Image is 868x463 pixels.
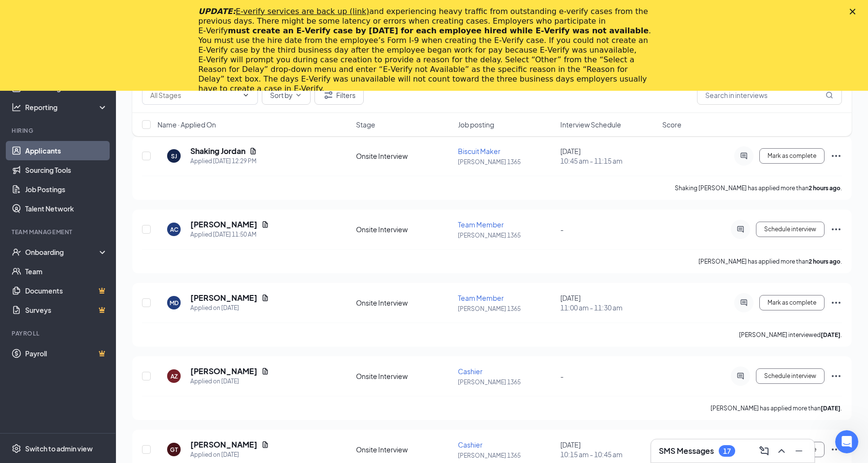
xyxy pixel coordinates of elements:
span: Interview Schedule [560,120,621,129]
svg: Ellipses [830,444,842,455]
svg: MagnifyingGlass [825,91,833,99]
div: Switch to admin view [25,444,93,453]
a: Sourcing Tools [25,160,108,180]
p: [PERSON_NAME] 1365 [458,451,554,460]
svg: Document [261,221,269,228]
span: - [560,225,564,234]
button: Minimize [791,443,807,459]
div: Onsite Interview [356,445,452,454]
a: PayrollCrown [25,344,108,363]
span: Stage [356,120,375,129]
svg: Ellipses [830,297,842,309]
button: ComposeMessage [756,443,772,459]
p: [PERSON_NAME] 1365 [458,231,554,239]
span: Biscuit Maker [458,147,500,155]
div: [DATE] [560,440,656,459]
div: Applied [DATE] 11:50 AM [190,230,269,239]
a: Applicants [25,141,108,160]
svg: ActiveChat [735,225,746,233]
span: Schedule interview [764,373,816,379]
div: and experiencing heavy traffic from outstanding e-verify cases from the previous days. There migh... [199,7,655,94]
span: Team Member [458,220,504,229]
span: Job posting [458,120,494,129]
span: Schedule interview [764,226,816,233]
svg: Minimize [793,445,805,457]
div: MD [170,299,179,307]
svg: ChevronDown [295,91,302,99]
p: [PERSON_NAME] has applied more than . [698,257,842,266]
div: Close [850,9,859,14]
svg: Filter [323,89,334,101]
svg: ComposeMessage [758,445,770,457]
div: SJ [171,152,177,160]
b: [DATE] [821,405,840,412]
svg: Document [249,147,257,155]
svg: Settings [12,444,21,453]
h5: [PERSON_NAME] [190,366,257,377]
svg: ActiveChat [738,299,750,307]
span: 10:15 am - 10:45 am [560,449,656,459]
svg: Document [261,441,269,449]
div: Onboarding [25,247,100,257]
button: Mark as complete [759,295,825,310]
p: [PERSON_NAME] 1365 [458,305,554,313]
input: All Stages [150,90,238,100]
p: [PERSON_NAME] interviewed . [739,331,842,339]
a: Job Postings [25,180,108,199]
svg: Ellipses [830,150,842,162]
div: AC [170,225,178,234]
div: GT [170,446,178,454]
a: SurveysCrown [25,300,108,320]
span: Cashier [458,367,483,376]
div: AZ [171,372,178,380]
svg: Document [261,294,269,302]
button: ChevronUp [774,443,789,459]
h5: [PERSON_NAME] [190,219,257,230]
svg: ActiveChat [738,152,750,160]
i: UPDATE: [199,7,370,16]
button: Sort byChevronDown [262,85,311,105]
iframe: Intercom live chat [835,430,858,453]
p: [PERSON_NAME] has applied more than . [711,404,842,412]
p: [PERSON_NAME] 1365 [458,378,554,386]
div: Applied on [DATE] [190,303,269,313]
svg: ActiveChat [735,372,746,380]
b: [DATE] [821,331,840,338]
button: Schedule interview [756,368,825,384]
div: [DATE] [560,146,656,166]
span: - [560,372,564,380]
svg: ChevronUp [776,445,787,457]
span: Cashier [458,440,483,449]
div: Team Management [12,228,106,236]
a: Team [25,262,108,281]
div: [DATE] [560,293,656,312]
span: Mark as complete [768,299,816,306]
a: Talent Network [25,199,108,218]
span: Score [662,120,682,129]
div: Reporting [25,102,108,112]
span: Name · Applied On [157,120,216,129]
button: Schedule interview [756,222,825,237]
div: Payroll [12,329,106,337]
b: 2 hours ago [809,184,840,192]
a: DocumentsCrown [25,281,108,300]
button: Mark as complete [759,148,825,164]
span: 10:45 am - 11:15 am [560,156,656,166]
h3: SMS Messages [659,446,714,456]
div: 17 [723,447,731,455]
div: Applied on [DATE] [190,450,269,460]
svg: ChevronDown [242,91,250,99]
svg: Analysis [12,102,21,112]
svg: UserCheck [12,247,21,257]
svg: Ellipses [830,224,842,235]
div: Applied on [DATE] [190,377,269,386]
h5: [PERSON_NAME] [190,293,257,303]
h5: Shaking Jordan [190,146,245,156]
span: 11:00 am - 11:30 am [560,303,656,312]
div: Onsite Interview [356,224,452,234]
p: [PERSON_NAME] 1365 [458,158,554,166]
div: Applied [DATE] 12:29 PM [190,156,257,166]
svg: Ellipses [830,370,842,382]
span: Sort by [270,92,293,98]
div: Onsite Interview [356,298,452,308]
